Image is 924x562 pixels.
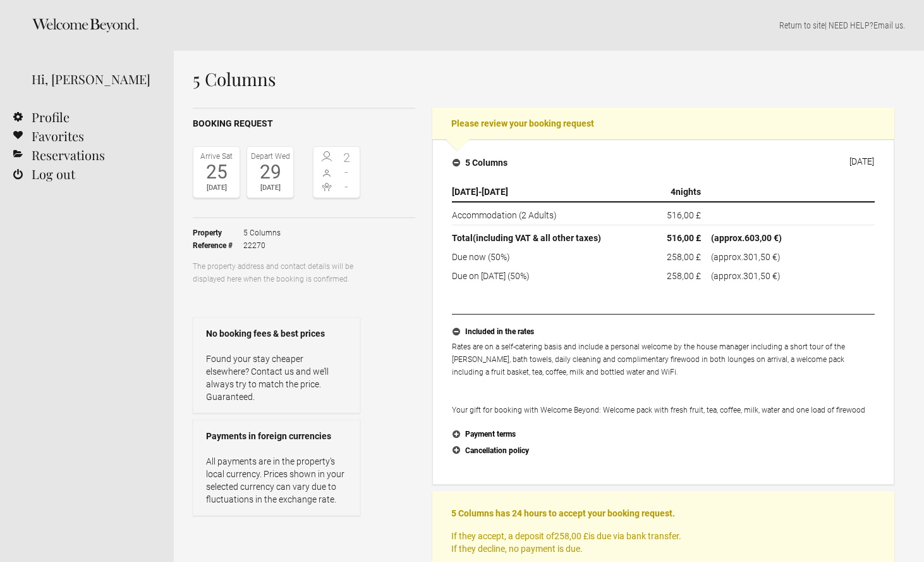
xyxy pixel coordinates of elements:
[849,156,874,166] div: [DATE]
[193,227,243,239] strong: Property
[453,156,508,169] h4: 5 Columns
[671,187,676,197] span: 4
[452,182,621,202] th: -
[442,149,884,176] button: 5 Columns [DATE]
[206,430,347,442] strong: Payments in foreign currencies
[452,340,875,416] p: Rates are on a self-catering basis and include a personal welcome by the house manager including ...
[197,150,236,163] div: Arrive Sat
[743,252,777,262] flynt-currency: 301,50 €
[193,70,894,89] h1: 5 Columns
[32,70,155,89] div: Hi, [PERSON_NAME]
[250,182,290,194] div: [DATE]
[711,271,781,281] span: (approx. )
[452,202,621,225] td: Accommodation (2 Adults)
[337,151,357,164] span: 2
[193,260,360,285] p: The property address and contact details will be displayed here when the booking is confirmed.
[452,225,621,248] th: Total
[452,247,621,266] td: Due now (50%)
[482,187,508,197] span: [DATE]
[197,182,236,194] div: [DATE]
[452,427,875,443] button: Payment terms
[667,271,701,281] flynt-currency: 258,00 £
[432,108,894,139] h2: Please review your booking request
[243,239,281,252] span: 22270
[452,443,875,459] button: Cancellation policy
[193,19,905,32] p: | NEED HELP? .
[711,252,781,262] span: (approx. )
[206,353,347,403] p: Found your stay cheaper elsewhere? Contact us and we’ll always try to match the price. Guaranteed.
[667,210,701,220] flynt-currency: 516,00 £
[452,324,875,340] button: Included in the rates
[193,117,415,130] h2: Booking request
[745,233,779,243] flynt-currency: 603,00 €
[621,182,706,202] th: nights
[206,327,347,340] strong: No booking fees & best prices
[554,531,588,541] flynt-currency: 258,00 £
[452,187,478,197] span: [DATE]
[451,508,675,518] strong: 5 Columns has 24 hours to accept your booking request.
[451,530,875,555] p: If they accept, a deposit of is due via bank transfer. If they decline, no payment is due.
[193,239,243,252] strong: Reference #
[667,252,701,262] flynt-currency: 258,00 £
[250,163,290,182] div: 29
[711,233,782,243] span: (approx. )
[452,266,621,282] td: Due on [DATE] (50%)
[337,166,357,178] span: -
[743,271,777,281] flynt-currency: 301,50 €
[197,163,236,182] div: 25
[250,150,290,163] div: Depart Wed
[206,455,347,506] p: All payments are in the property’s local currency. Prices shown in your selected currency can var...
[473,233,601,243] span: (including VAT & all other taxes)
[779,20,825,30] a: Return to site
[337,180,357,193] span: -
[873,20,903,30] a: Email us
[243,227,281,239] span: 5 Columns
[667,233,701,243] flynt-currency: 516,00 £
